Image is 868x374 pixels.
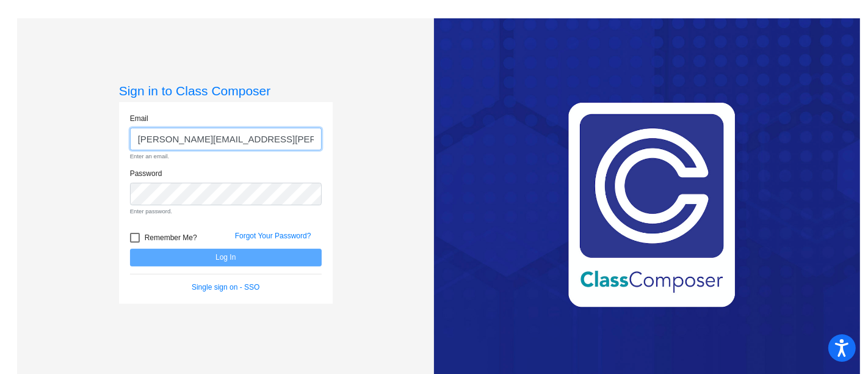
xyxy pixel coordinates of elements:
[192,283,259,291] a: Single sign on - SSO
[130,113,148,124] label: Email
[130,249,322,266] button: Log In
[130,168,162,179] label: Password
[119,83,333,98] h3: Sign in to Class Composer
[145,230,197,245] span: Remember Me?
[130,207,322,216] small: Enter password.
[130,152,322,161] small: Enter an email.
[235,232,311,240] a: Forgot Your Password?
